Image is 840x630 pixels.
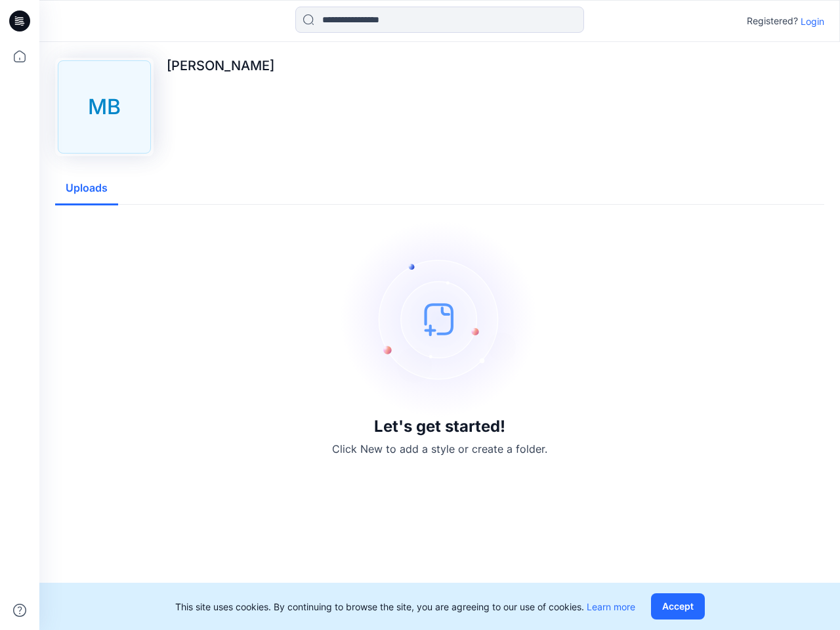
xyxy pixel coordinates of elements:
[332,441,547,457] p: Click New to add a style or create a folder.
[374,417,505,436] h3: Let's get started!
[58,60,151,154] div: MB
[167,58,274,73] p: [PERSON_NAME]
[651,593,705,619] button: Accept
[341,220,538,417] img: empty-state-image.svg
[55,172,118,205] button: Uploads
[587,601,635,612] a: Learn more
[175,600,635,614] p: This site uses cookies. By continuing to browse the site, you are agreeing to our use of cookies.
[801,14,824,28] p: Login
[747,13,798,29] p: Registered?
